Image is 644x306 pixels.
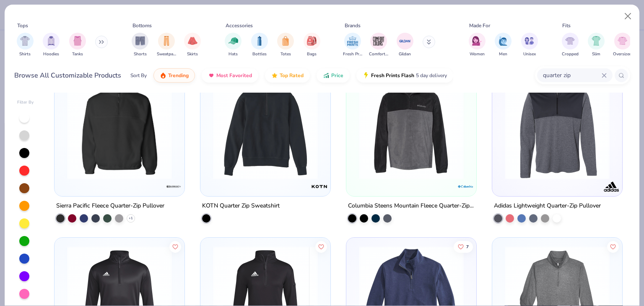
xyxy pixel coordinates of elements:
img: aa3b51b8-e9eb-4028-8995-2766b685949a [63,75,176,179]
span: Sweatpants [157,51,176,57]
img: c92f4d1a-29d9-4f98-a75c-832e72c8ab98 [501,75,614,179]
div: filter for Bags [304,33,320,57]
div: filter for Shorts [132,33,148,57]
div: Columbia Steens Mountain Fleece Quarter-Zip Pullover [348,201,475,211]
div: filter for Cropped [562,33,579,57]
input: Try "T-Shirt" [542,70,602,80]
img: Totes Image [281,36,290,46]
span: Shirts [19,51,31,57]
div: filter for Skirts [184,33,201,57]
img: Bags Image [307,36,316,46]
button: filter button [495,33,512,57]
div: filter for Slim [588,33,605,57]
div: Sort By [130,72,147,79]
img: ceba8dbd-5c26-46a7-9f76-42647b54efc5 [209,75,322,179]
div: filter for Tanks [69,33,86,57]
span: Top Rated [280,72,304,79]
button: filter button [613,33,632,57]
img: trending.gif [160,72,166,79]
span: Women [470,51,485,57]
button: filter button [369,33,388,57]
div: filter for Sweatpants [157,33,176,57]
span: Hats [229,51,238,57]
div: Made For [469,22,490,29]
span: Gildan [399,51,411,57]
span: Unisex [523,51,536,57]
button: Like [454,241,473,252]
div: Browse All Customizable Products [14,70,121,80]
div: Filter By [17,99,34,106]
div: Sierra Pacific Fleece Quarter-Zip Pullover [56,201,164,211]
button: filter button [225,33,241,57]
span: Fresh Prints [343,51,362,57]
img: Slim Image [592,36,601,46]
div: Accessories [226,22,253,29]
span: Comfort Colors [369,51,388,57]
span: Fresh Prints Flash [371,72,414,79]
div: filter for Men [495,33,512,57]
img: TopRated.gif [271,72,278,79]
button: Top Rated [265,68,310,83]
span: Tanks [72,51,83,57]
span: Most Favorited [216,72,252,79]
div: filter for Comfort Colors [369,33,388,57]
button: Most Favorited [202,68,258,83]
span: Skirts [187,51,198,57]
img: Women Image [472,36,482,46]
button: Like [607,241,619,252]
div: filter for Unisex [521,33,538,57]
button: filter button [469,33,486,57]
button: filter button [184,33,201,57]
div: filter for Hoodies [43,33,60,57]
span: Oversized [613,51,632,57]
img: Bottles Image [255,36,264,46]
img: KOTN logo [311,178,328,195]
img: Unisex Image [525,36,534,46]
span: Shorts [134,51,147,57]
span: Price [331,72,343,79]
div: filter for Gildan [397,33,413,57]
img: c0b40f9e-9470-4c4b-be34-5ab9d776e6ef [468,75,581,179]
div: Fits [562,22,571,29]
img: 465b9054-a44f-4235-8ef8-d64c79ed80c9 [355,75,468,179]
div: filter for Fresh Prints [343,33,362,57]
img: Men Image [499,36,508,46]
div: filter for Totes [277,33,294,57]
div: KOTN Quarter Zip Sweatshirt [202,201,280,211]
div: Bottoms [132,22,152,29]
button: Fresh Prints Flash5 day delivery [356,68,453,83]
span: 5 day delivery [416,71,447,80]
img: Tanks Image [73,36,82,46]
button: filter button [521,33,538,57]
button: filter button [277,33,294,57]
img: Fresh Prints Image [346,35,359,47]
img: Sierra Pacific logo [165,178,182,195]
img: Gildan Image [399,35,411,47]
img: Oversized Image [618,36,627,46]
span: Totes [280,51,291,57]
img: Comfort Colors Image [372,35,385,47]
button: filter button [157,33,176,57]
button: filter button [588,33,605,57]
div: Adidas Lightweight Quarter-Zip Pullover [494,201,601,211]
span: + 1 [129,216,133,221]
div: filter for Bottles [251,33,268,57]
span: Men [499,51,507,57]
img: Sweatpants Image [162,36,171,46]
button: Like [315,241,327,252]
img: Columbia logo [457,178,474,195]
div: filter for Shirts [17,33,34,57]
button: Trending [153,68,195,83]
span: 7 [466,244,469,249]
div: filter for Women [469,33,486,57]
img: flash.gif [363,72,369,79]
img: Shirts Image [20,36,30,46]
img: Shorts Image [135,36,145,46]
button: filter button [69,33,86,57]
img: Cropped Image [565,36,575,46]
div: Brands [345,22,361,29]
div: filter for Oversized [613,33,632,57]
button: Close [620,8,636,24]
div: filter for Hats [225,33,241,57]
img: Skirts Image [188,36,197,46]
